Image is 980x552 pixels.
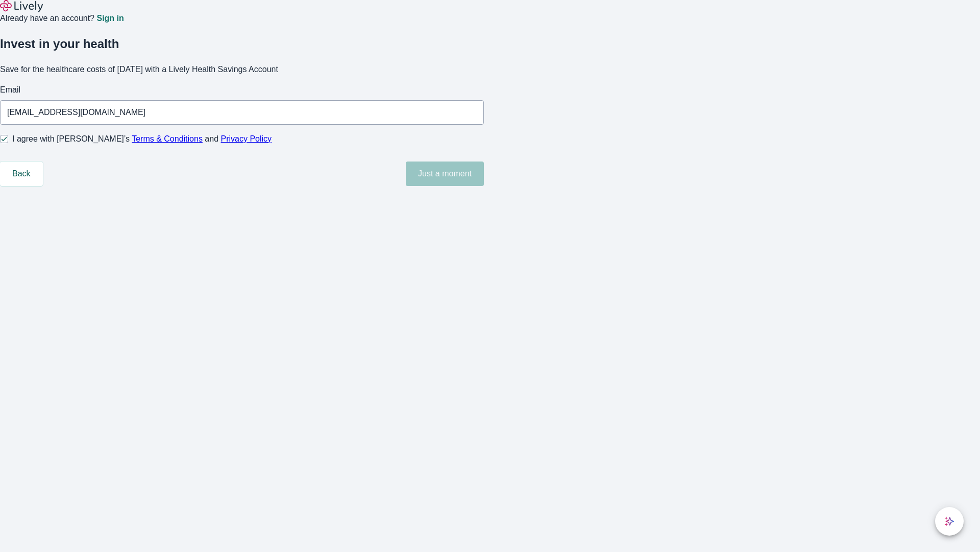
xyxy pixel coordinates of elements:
svg: Lively AI Assistant [944,516,954,526]
a: Sign in [96,14,124,22]
button: chat [935,507,964,536]
a: Terms & Conditions [132,134,203,143]
span: I agree with [PERSON_NAME]’s and [12,133,272,145]
a: Privacy Policy [221,134,272,143]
